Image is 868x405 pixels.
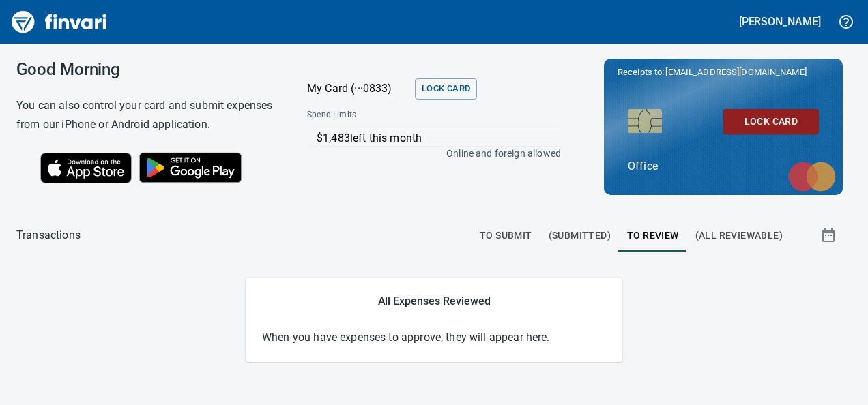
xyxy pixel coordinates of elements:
[664,65,807,78] span: [EMAIL_ADDRESS][DOMAIN_NAME]
[723,109,819,134] button: Lock Card
[627,227,679,244] span: To Review
[16,96,273,134] h6: You can also control your card and submit expenses from our iPhone or Android application.
[736,11,824,32] button: [PERSON_NAME]
[480,227,532,244] span: To Submit
[8,5,111,38] img: Finvari
[781,155,843,198] img: mastercard.svg
[808,219,852,252] button: Show transactions within a particular date range
[739,14,821,29] h5: [PERSON_NAME]
[132,145,249,190] img: Get it on Google Play
[618,65,829,79] p: Receipts to:
[16,227,81,243] nav: breadcrumb
[415,78,477,100] button: Lock Card
[307,80,409,97] p: My Card (···0833)
[549,227,611,244] span: (Submitted)
[734,113,808,130] span: Lock Card
[16,60,273,79] h3: Good Morning
[422,81,470,97] span: Lock Card
[695,227,783,244] span: (All Reviewable)
[40,153,132,183] img: Download on the App Store
[16,227,81,243] p: Transactions
[307,108,457,122] span: Spend Limits
[628,158,819,175] p: Office
[262,294,606,308] h5: All Expenses Reviewed
[317,130,562,147] p: $1,483 left this month
[262,329,606,346] p: When you have expenses to approve, they will appear here.
[296,147,561,160] p: Online and foreign allowed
